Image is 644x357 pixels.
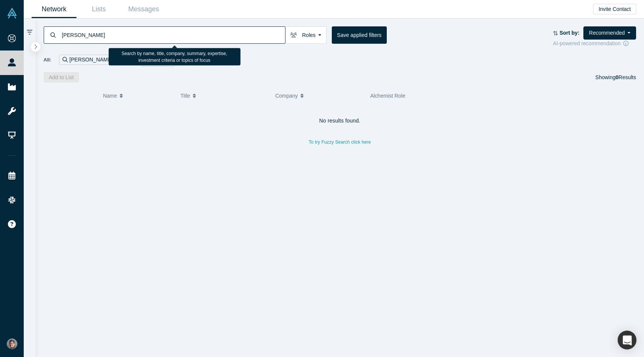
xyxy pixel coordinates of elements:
button: To try Fuzzy Search click here [304,137,376,147]
button: Remove Filter [113,55,118,64]
button: Save applied filters [332,26,387,44]
button: Remove Filter [164,55,170,64]
a: Messages [121,0,166,18]
button: Roles [285,26,327,44]
button: Name [103,88,172,104]
div: Showing [595,72,636,83]
span: All: [44,56,52,64]
strong: Sort by: [560,30,580,36]
input: Search by name, title, company, summary, expertise, investment criteria or topics of focus [61,26,285,44]
span: Title [180,88,190,104]
a: Network [32,0,76,18]
img: Charles Han's Account [7,339,17,349]
div: Angels [143,55,173,65]
a: Lists [76,0,121,18]
button: Company [275,88,362,104]
div: [PERSON_NAME] [59,55,122,65]
span: Alchemist Role [370,93,405,99]
button: Add to List [44,72,79,83]
h4: No results found. [44,118,636,124]
div: AI-powered recommendation [553,40,636,47]
span: Results [616,74,636,80]
button: Recommended [583,26,636,40]
img: Alchemist Vault Logo [7,8,17,18]
button: Invite Contact [593,4,636,14]
button: Title [180,88,267,104]
span: Company [275,88,298,104]
span: Name [103,88,117,104]
strong: 0 [616,74,619,80]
